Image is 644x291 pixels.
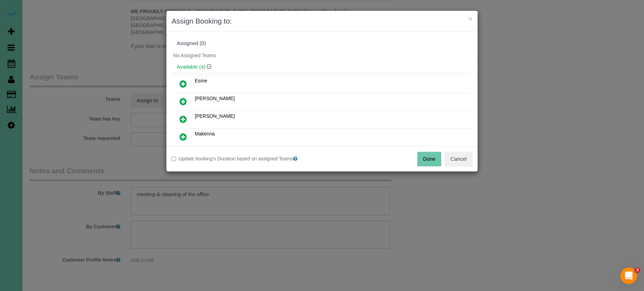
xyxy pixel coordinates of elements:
span: Makenna [195,131,215,136]
iframe: Intercom live chat [620,267,637,284]
span: [PERSON_NAME] [195,113,235,119]
button: × [468,15,472,23]
span: Esme [195,78,207,83]
span: [PERSON_NAME] [195,96,235,101]
h3: Assign Booking to: [172,16,472,26]
span: No Assigned Teams [173,53,216,58]
h4: Available (4) [177,64,467,70]
div: Assigned (0) [177,41,467,46]
button: Done [417,152,442,166]
label: Update booking's Duration based on assigned Teams [172,155,317,162]
span: 3 [635,267,640,273]
button: Cancel [444,152,472,166]
input: Update booking's Duration based on assigned Teams [172,157,176,161]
